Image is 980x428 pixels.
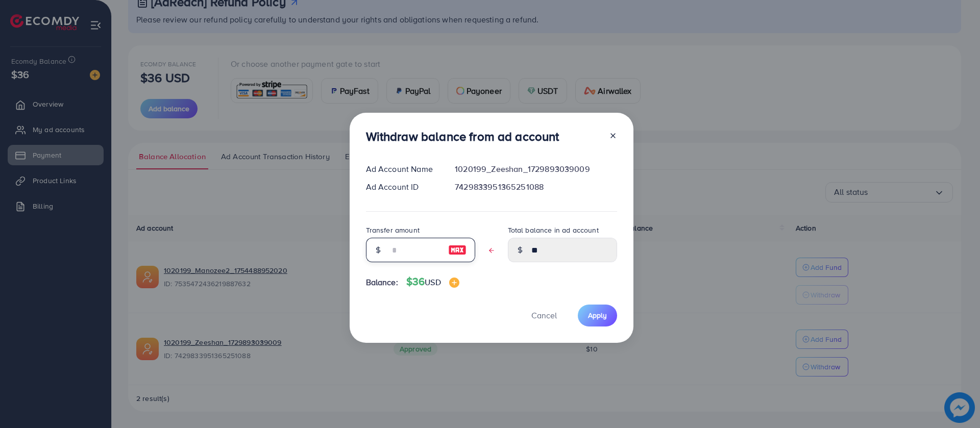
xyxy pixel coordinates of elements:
[358,181,447,193] div: Ad Account ID
[366,225,420,235] label: Transfer amount
[406,275,459,288] h4: $36
[508,225,599,235] label: Total balance in ad account
[447,163,625,175] div: 1020199_Zeeshan_1729893039009
[448,244,467,256] img: image
[425,276,440,288] span: USD
[578,305,617,326] button: Apply
[519,305,570,326] button: Cancel
[531,310,557,321] span: Cancel
[358,163,447,175] div: Ad Account Name
[447,181,625,193] div: 7429833951365251088
[449,278,459,288] img: image
[588,310,607,320] span: Apply
[366,276,398,288] span: Balance:
[366,129,559,144] h3: Withdraw balance from ad account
